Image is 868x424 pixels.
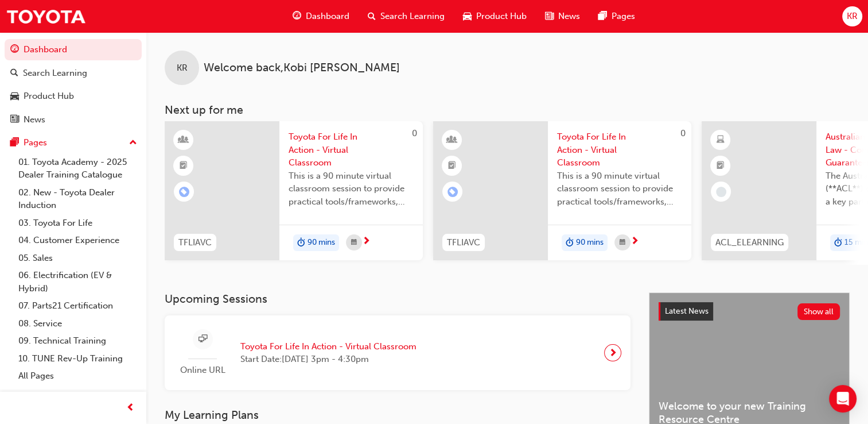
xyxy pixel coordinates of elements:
[204,61,400,75] span: Welcome back , Kobi [PERSON_NAME]
[5,132,142,153] button: Pages
[536,5,589,28] a: news-iconNews
[842,6,862,26] button: KR
[665,306,709,316] span: Latest News
[283,5,359,28] a: guage-iconDashboard
[24,113,45,126] div: News
[834,236,842,250] span: duration-icon
[180,159,188,174] span: booktick-icon
[240,340,417,353] span: Toyota For Life In Action - Virtual Classroom
[630,237,639,247] span: next-icon
[620,236,625,250] span: calendar-icon
[557,130,682,169] span: Toyota For Life In Action - Virtual Classroom
[847,10,858,23] span: KR
[380,10,445,23] span: Search Learning
[297,236,305,250] span: duration-icon
[24,136,47,149] div: Pages
[198,332,207,346] span: sessionType_ONLINE_URL-icon
[14,332,142,350] a: 09. Technical Training
[24,90,74,103] div: Product Hub
[612,10,635,23] span: Pages
[609,345,617,361] span: next-icon
[362,237,371,247] span: next-icon
[715,236,784,249] span: ACL_ELEARNING
[359,5,454,28] a: search-iconSearch Learning
[23,67,87,80] div: Search Learning
[680,128,686,138] span: 0
[447,236,480,249] span: TFLIAVC
[5,63,142,84] a: Search Learning
[165,121,423,260] a: 0TFLIAVCToyota For Life In Action - Virtual ClassroomThis is a 90 minute virtual classroom sessio...
[177,61,188,75] span: KR
[829,385,857,413] div: Open Intercom Messenger
[545,9,554,24] span: news-icon
[659,302,840,321] a: Latest NewsShow all
[717,133,725,148] span: learningResourceType_ELEARNING-icon
[308,236,335,249] span: 90 mins
[293,9,301,24] span: guage-icon
[716,187,726,197] span: learningRecordVerb_NONE-icon
[448,133,456,148] span: learningResourceType_INSTRUCTOR_LED-icon
[10,91,19,102] span: car-icon
[14,315,142,333] a: 08. Service
[717,159,725,174] span: booktick-icon
[566,236,574,250] span: duration-icon
[433,121,691,260] a: 0TFLIAVCToyota For Life In Action - Virtual ClassroomThis is a 90 minute virtual classroom sessio...
[14,232,142,249] a: 04. Customer Experience
[598,9,607,24] span: pages-icon
[14,249,142,267] a: 05. Sales
[589,5,644,28] a: pages-iconPages
[240,353,417,366] span: Start Date: [DATE] 3pm - 4:30pm
[10,68,18,79] span: search-icon
[174,364,231,377] span: Online URL
[14,367,142,385] a: All Pages
[5,86,142,107] a: Product Hub
[797,303,840,320] button: Show all
[14,184,142,214] a: 02. New - Toyota Dealer Induction
[179,187,189,197] span: learningRecordVerb_ENROLL-icon
[558,10,580,23] span: News
[165,292,630,306] h3: Upcoming Sessions
[557,169,682,209] span: This is a 90 minute virtual classroom session to provide practical tools/frameworks, behaviours a...
[5,37,142,132] button: DashboardSearch LearningProduct HubNews
[10,115,19,125] span: news-icon
[289,169,414,209] span: This is a 90 minute virtual classroom session to provide practical tools/frameworks, behaviours a...
[368,9,376,24] span: search-icon
[576,236,604,249] span: 90 mins
[306,10,349,23] span: Dashboard
[165,408,630,422] h3: My Learning Plans
[10,138,19,148] span: pages-icon
[146,103,868,117] h3: Next up for me
[463,9,472,24] span: car-icon
[6,3,86,29] img: Trak
[454,5,536,28] a: car-iconProduct Hub
[476,10,527,23] span: Product Hub
[14,350,142,368] a: 10. TUNE Rev-Up Training
[126,401,135,415] span: prev-icon
[178,236,212,249] span: TFLIAVC
[14,214,142,232] a: 03. Toyota For Life
[448,159,456,174] span: booktick-icon
[180,133,188,148] span: learningResourceType_INSTRUCTOR_LED-icon
[14,297,142,315] a: 07. Parts21 Certification
[412,128,417,138] span: 0
[447,187,458,197] span: learningRecordVerb_ENROLL-icon
[10,45,19,55] span: guage-icon
[5,109,142,130] a: News
[174,325,621,381] a: Online URLToyota For Life In Action - Virtual ClassroomStart Date:[DATE] 3pm - 4:30pm
[14,267,142,297] a: 06. Electrification (EV & Hybrid)
[129,136,137,151] span: up-icon
[14,153,142,184] a: 01. Toyota Academy - 2025 Dealer Training Catalogue
[289,130,414,169] span: Toyota For Life In Action - Virtual Classroom
[351,236,357,250] span: calendar-icon
[5,39,142,60] a: Dashboard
